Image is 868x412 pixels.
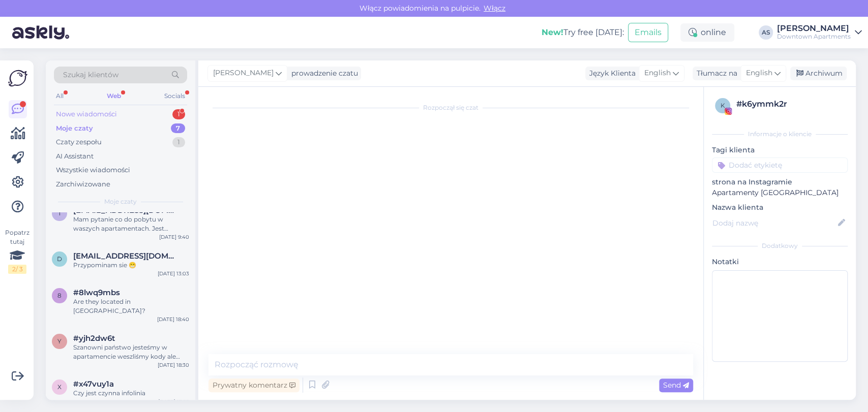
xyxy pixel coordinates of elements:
div: Wszystkie wiadomości [56,165,130,175]
div: Socials [162,89,187,103]
a: [PERSON_NAME]Downtown Apartments [777,24,862,41]
div: Moje czaty [56,123,93,134]
span: English [746,68,772,79]
span: Szukaj klientów [63,70,118,80]
span: Włącz [481,4,508,13]
span: t [58,209,62,217]
div: Nowe wiadomości [56,109,117,119]
div: [DATE] 9:40 [159,233,189,241]
p: Apartamenty [GEOGRAPHIC_DATA] [712,187,848,198]
div: Tłumacz na [693,68,737,79]
div: Szanowni państwo jesteśmy w apartamencie weszliśmy kody ale klucz do drzwi nie pasuje proszę prze... [73,343,189,361]
div: online [680,23,734,42]
div: 2 / 3 [8,265,26,274]
div: All [54,89,66,103]
span: English [644,68,671,79]
div: [DATE] 17:29 [158,398,189,405]
div: Mam pytanie co do pobytu w waszych apartamentach. Jest napisane ze osoby poniżej 18 roku życia mu... [73,215,189,233]
span: Moje czaty [104,197,137,206]
div: Archiwum [790,67,847,80]
input: Dodaj nazwę [712,217,836,229]
span: dorotad19@op.pl [73,251,179,261]
img: Askly Logo [8,69,27,88]
div: 1 [172,109,185,119]
div: prowadzenie czatu [287,68,358,79]
span: #x47vuy1a [73,379,114,389]
div: Zarchiwizowane [56,179,110,189]
input: Dodać etykietę [712,157,848,173]
div: AI Assistant [56,151,94,162]
span: d [57,255,62,263]
div: [PERSON_NAME] [777,24,851,33]
span: [PERSON_NAME] [213,68,274,79]
span: Send [663,381,689,390]
div: Język Klienta [585,68,636,79]
div: 7 [171,123,185,134]
div: Przypominam sie 😁 [73,261,189,270]
div: Czaty zespołu [56,137,102,147]
div: 1 [172,137,185,147]
span: k [721,102,725,109]
div: AS [759,25,773,40]
div: Rozpoczął się czat [208,103,693,112]
div: Dodatkowy [712,241,848,250]
div: Czy jest czynna infolinia [73,389,189,398]
button: Emails [628,23,668,42]
p: Nazwa klienta [712,202,848,213]
b: New! [542,27,563,37]
p: Notatki [712,257,848,267]
span: #8lwq9mbs [73,288,120,297]
p: strona na Instagramie [712,177,848,187]
span: y [57,337,62,345]
div: Try free [DATE]: [542,26,624,39]
p: Tagi klienta [712,145,848,155]
div: Are they located in [GEOGRAPHIC_DATA]? [73,297,189,315]
div: Popatrz tutaj [8,228,26,274]
div: # k6ymmk2r [736,98,845,110]
div: [DATE] 18:40 [157,315,189,323]
div: Informacje o kliencie [712,130,848,139]
div: Web [105,89,123,103]
span: #yjh2dw6t [73,334,115,343]
span: 8 [57,292,62,299]
span: x [57,383,62,391]
div: [DATE] 13:03 [158,270,189,277]
div: [DATE] 18:30 [158,361,189,369]
div: Prywatny komentarz [208,378,300,392]
div: Downtown Apartments [777,33,851,41]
